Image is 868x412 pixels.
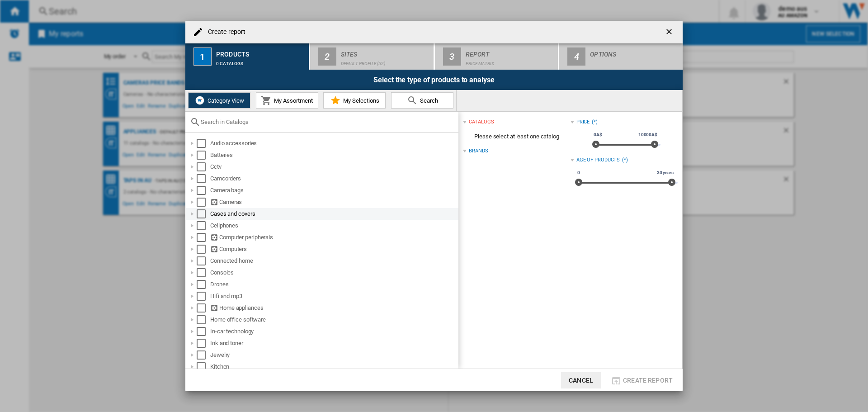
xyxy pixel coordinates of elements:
[592,131,604,138] span: 0A$
[567,47,585,66] div: 4
[210,174,457,183] div: Camcorders
[197,151,210,160] md-checkbox: Select
[418,97,438,104] span: Search
[210,327,457,336] div: In-car technology
[210,151,457,160] div: Batteries
[197,362,210,371] md-checkbox: Select
[205,97,244,104] span: Category View
[210,303,457,313] div: Home appliances
[590,47,679,57] div: Options
[210,315,457,324] div: Home office software
[210,162,457,171] div: Cctv
[210,350,457,360] div: Jewelry
[197,174,210,183] md-checkbox: Select
[318,47,336,66] div: 2
[469,118,494,126] div: catalogs
[210,198,457,207] div: Cameras
[391,92,453,109] button: Search
[197,327,210,336] md-checkbox: Select
[210,245,457,254] div: Computers
[210,209,457,218] div: Cases and covers
[197,198,210,207] md-checkbox: Select
[197,315,210,324] md-checkbox: Select
[469,147,488,155] div: Brands
[210,339,457,348] div: Ink and toner
[623,377,673,384] span: Create report
[197,221,210,230] md-checkbox: Select
[341,57,430,66] div: Default profile (52)
[559,43,683,70] button: 4 Options
[310,43,434,70] button: 2 Sites Default profile (52)
[210,139,457,148] div: Audio accessories
[576,156,620,164] div: Age of products
[216,57,305,66] div: 0 catalogs
[466,57,555,66] div: Price Matrix
[197,303,210,313] md-checkbox: Select
[561,372,601,388] button: Cancel
[637,131,659,138] span: 10000A$
[197,350,210,360] md-checkbox: Select
[188,92,250,109] button: Category View
[185,70,683,90] div: Select the type of products to analyse
[341,97,379,104] span: My Selections
[210,256,457,265] div: Connected home
[576,169,581,176] span: 0
[210,186,457,195] div: Camera bags
[197,280,210,289] md-checkbox: Select
[197,233,210,242] md-checkbox: Select
[661,23,679,41] button: getI18NText('BUTTONS.CLOSE_DIALOG')
[197,245,210,254] md-checkbox: Select
[194,95,205,106] img: wiser-icon-white.png
[341,47,430,57] div: Sites
[576,118,590,126] div: Price
[210,221,457,230] div: Cellphones
[197,209,210,218] md-checkbox: Select
[665,27,675,38] ng-md-icon: getI18NText('BUTTONS.CLOSE_DIALOG')
[463,128,570,145] span: Please select at least one catalog
[210,292,457,301] div: Hifi and mp3
[197,256,210,265] md-checkbox: Select
[608,372,675,388] button: Create report
[466,47,555,57] div: Report
[201,118,454,125] input: Search in Catalogs
[323,92,386,109] button: My Selections
[185,43,310,70] button: 1 Products 0 catalogs
[197,162,210,171] md-checkbox: Select
[210,268,457,277] div: Consoles
[216,47,305,57] div: Products
[197,186,210,195] md-checkbox: Select
[210,280,457,289] div: Drones
[435,43,559,70] button: 3 Report Price Matrix
[210,233,457,242] div: Computer peripherals
[256,92,318,109] button: My Assortment
[272,97,313,104] span: My Assortment
[210,362,457,371] div: Kitchen
[197,339,210,348] md-checkbox: Select
[656,169,675,176] span: 30 years
[197,292,210,301] md-checkbox: Select
[197,139,210,148] md-checkbox: Select
[443,47,461,66] div: 3
[203,28,245,37] h4: Create report
[193,47,212,66] div: 1
[197,268,210,277] md-checkbox: Select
